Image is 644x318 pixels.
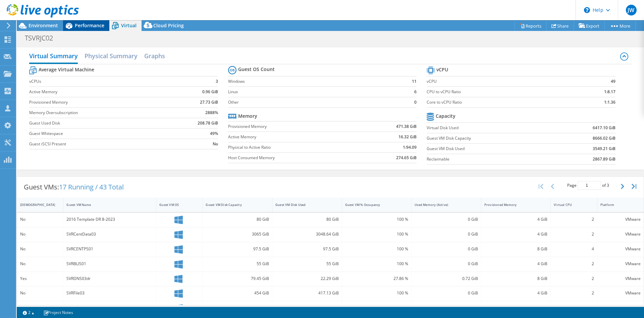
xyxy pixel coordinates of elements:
[567,181,609,190] span: Page of
[593,135,615,142] b: 8666.02 GiB
[275,231,339,238] div: 3048.64 GiB
[593,125,615,131] b: 6417.10 GiB
[18,308,39,317] a: 2
[66,260,153,268] div: SVRBLIS01
[436,113,455,119] b: Capacity
[415,231,478,238] div: 0 GiB
[159,203,191,207] div: Guest VM OS
[484,203,540,207] div: Provisioned Memory
[345,289,409,297] div: 100 %
[206,216,269,223] div: 80 GiB
[20,245,60,253] div: No
[275,289,339,297] div: 417.13 GiB
[17,177,130,198] div: Guest VMs:
[20,203,52,207] div: [DEMOGRAPHIC_DATA]
[611,78,615,85] b: 49
[275,304,339,312] div: 2533.25 GiB
[484,304,548,312] div: 4 GiB
[600,216,641,223] div: VMware
[415,216,478,223] div: 0 GiB
[345,304,409,312] div: 100 %
[484,289,548,297] div: 4 GiB
[29,141,173,147] label: Guest iSCSI Present
[554,289,594,297] div: 2
[415,203,470,207] div: Used Memory (Active)
[200,99,218,106] b: 27.73 GiB
[228,89,399,95] label: Linux
[20,216,60,223] div: No
[484,231,548,238] div: 4 GiB
[20,304,60,312] div: No
[593,145,615,152] b: 3549.21 GiB
[29,99,173,106] label: Provisioned Memory
[436,66,448,73] b: vCPU
[600,231,641,238] div: VMware
[85,49,138,63] h2: Physical Summary
[345,203,400,207] div: Guest VM % Occupancy
[20,289,60,297] div: No
[554,245,594,253] div: 4
[213,141,218,147] b: No
[345,231,409,238] div: 100 %
[345,260,409,268] div: 100 %
[228,144,362,151] label: Physical to Active Ratio
[554,260,594,268] div: 2
[427,99,572,106] label: Core to vCPU Ratio
[275,216,339,223] div: 80 GiB
[414,89,417,95] b: 6
[600,289,641,297] div: VMware
[206,289,269,297] div: 454 GiB
[206,245,269,253] div: 97.5 GiB
[604,89,615,95] b: 1:8.17
[484,216,548,223] div: 4 GiB
[554,203,586,207] div: Virtual CPU
[546,21,574,31] a: Share
[427,125,554,131] label: Virtual Disk Used
[398,134,417,140] b: 16.32 GiB
[415,289,478,297] div: 0 GiB
[578,181,601,190] input: jump to page
[228,123,362,130] label: Provisioned Memory
[29,120,173,127] label: Guest Used Disk
[206,304,269,312] div: 2575 GiB
[153,22,184,29] span: Cloud Pricing
[427,78,572,85] label: vCPU
[228,99,399,106] label: Other
[39,308,78,317] a: Project Notes
[275,245,339,253] div: 97.5 GiB
[29,130,173,137] label: Guest Whitespace
[600,275,641,282] div: VMware
[584,7,590,13] svg: \n
[216,78,218,85] b: 3
[59,182,124,191] span: 17 Running / 43 Total
[554,231,594,238] div: 2
[29,89,173,95] label: Active Memory
[275,203,331,207] div: Guest VM Disk Used
[205,109,218,116] b: 2888%
[29,109,173,116] label: Memory Oversubscription
[345,275,409,282] div: 27.86 %
[206,260,269,268] div: 55 GiB
[121,22,137,29] span: Virtual
[427,156,554,163] label: Reclaimable
[607,182,609,188] span: 3
[600,260,641,268] div: VMware
[66,304,153,312] div: SVRCentData02
[427,135,554,142] label: Guest VM Disk Capacity
[600,304,641,312] div: VMware
[238,66,275,73] b: Guest OS Count
[604,99,615,106] b: 1:1.36
[554,275,594,282] div: 2
[345,245,409,253] div: 100 %
[210,130,218,137] b: 49%
[396,123,417,130] b: 471.38 GiB
[414,99,417,106] b: 0
[66,216,153,223] div: 2016 Template DR 8-2023
[593,156,615,163] b: 2867.89 GiB
[412,78,417,85] b: 11
[415,275,478,282] div: 0.72 GiB
[515,21,547,31] a: Reports
[415,304,478,312] div: 0 GiB
[345,216,409,223] div: 100 %
[29,22,58,29] span: Environment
